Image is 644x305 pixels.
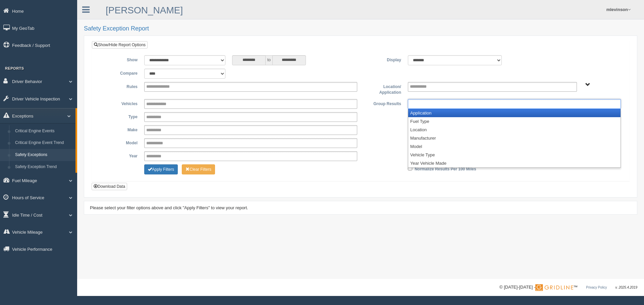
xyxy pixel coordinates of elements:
[97,82,141,90] label: Rules
[586,286,607,289] a: Privacy Policy
[408,159,621,167] li: Year Vehicle Made
[361,55,405,63] label: Display
[535,284,573,291] img: Gridline
[97,138,141,146] label: Model
[499,284,637,291] div: © [DATE]-[DATE] - ™
[90,205,248,210] span: Please select your filter options above and click "Apply Filters" to view your report.
[106,5,183,15] a: [PERSON_NAME]
[415,164,476,172] label: Normalize Results Per 100 Miles
[12,125,75,137] a: Critical Engine Events
[408,126,621,134] li: Location
[97,69,141,77] label: Compare
[615,286,637,289] span: v. 2025.4.2019
[408,142,621,151] li: Model
[144,164,178,174] button: Change Filter Options
[84,25,637,32] h2: Safety Exception Report
[361,99,405,107] label: Group Results
[97,99,141,107] label: Vehicles
[266,55,272,65] span: to
[408,109,621,117] li: Application
[92,183,127,190] button: Download Data
[97,112,141,120] label: Type
[361,82,405,96] label: Location/ Application
[92,41,148,49] a: Show/Hide Report Options
[408,117,621,126] li: Fuel Type
[97,55,141,63] label: Show
[182,164,215,174] button: Change Filter Options
[12,149,75,161] a: Safety Exceptions
[97,125,141,133] label: Make
[408,151,621,159] li: Vehicle Type
[408,134,621,142] li: Manufacturer
[97,151,141,159] label: Year
[12,161,75,173] a: Safety Exception Trend
[12,137,75,149] a: Critical Engine Event Trend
